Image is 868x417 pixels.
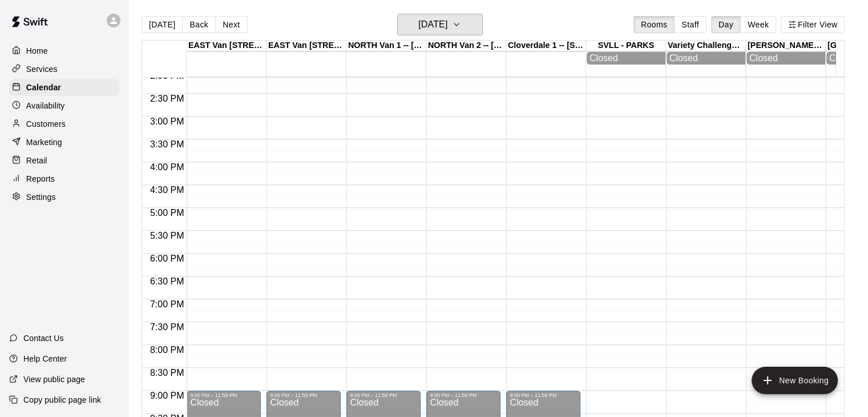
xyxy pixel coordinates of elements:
[674,16,706,33] button: Staff
[9,134,119,151] a: Marketing
[586,41,666,51] div: SVLL - PARKS
[26,63,58,75] p: Services
[9,42,119,59] a: Home
[26,45,48,57] p: Home
[9,170,119,187] a: Reports
[147,276,187,286] span: 6:30 PM
[430,392,497,398] div: 9:00 PM – 11:59 PM
[746,41,826,51] div: [PERSON_NAME] Park - [STREET_ADDRESS]
[740,16,776,33] button: Week
[666,41,746,51] div: Variety Challenger Diamond, [STREET_ADDRESS][PERSON_NAME]
[270,392,337,398] div: 9:00 PM – 11:59 PM
[9,79,119,96] a: Calendar
[142,16,183,33] button: [DATE]
[9,189,119,206] a: Settings
[23,332,64,344] p: Contact Us
[182,16,216,33] button: Back
[23,394,101,406] p: Copy public page link
[147,391,187,400] span: 9:00 PM
[147,322,187,332] span: 7:30 PM
[346,41,426,51] div: NORTH Van 1 -- [STREET_ADDRESS]
[147,94,187,103] span: 2:30 PM
[418,17,447,33] h6: [DATE]
[9,61,119,78] a: Services
[147,368,187,378] span: 8:30 PM
[506,41,586,51] div: Cloverdale 1 -- [STREET_ADDRESS]
[147,231,187,240] span: 5:30 PM
[26,155,47,166] p: Retail
[711,16,741,33] button: Day
[9,152,119,169] a: Retail
[350,392,417,398] div: 9:00 PM – 11:59 PM
[781,16,845,33] button: Filter View
[147,117,187,126] span: 3:00 PM
[397,14,483,35] button: [DATE]
[590,53,663,63] div: Closed
[26,118,66,130] p: Customers
[147,139,187,149] span: 3:30 PM
[23,353,67,364] p: Help Center
[26,137,62,148] p: Marketing
[9,115,119,133] a: Customers
[669,53,742,63] div: Closed
[752,367,838,394] button: add
[510,392,577,398] div: 9:00 PM – 11:59 PM
[147,208,187,218] span: 5:00 PM
[749,53,822,63] div: Closed
[215,16,247,33] button: Next
[147,185,187,195] span: 4:30 PM
[147,254,187,263] span: 6:00 PM
[147,345,187,355] span: 8:00 PM
[9,97,119,114] a: Availability
[26,82,61,93] p: Calendar
[26,173,55,185] p: Reports
[426,41,506,51] div: NORTH Van 2 -- [STREET_ADDRESS]
[26,100,65,111] p: Availability
[190,392,257,398] div: 9:00 PM – 11:59 PM
[147,299,187,309] span: 7:00 PM
[23,374,85,385] p: View public page
[187,41,267,51] div: EAST Van [STREET_ADDRESS]
[26,191,56,203] p: Settings
[633,16,675,33] button: Rooms
[267,41,346,51] div: EAST Van [STREET_ADDRESS]
[147,162,187,172] span: 4:00 PM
